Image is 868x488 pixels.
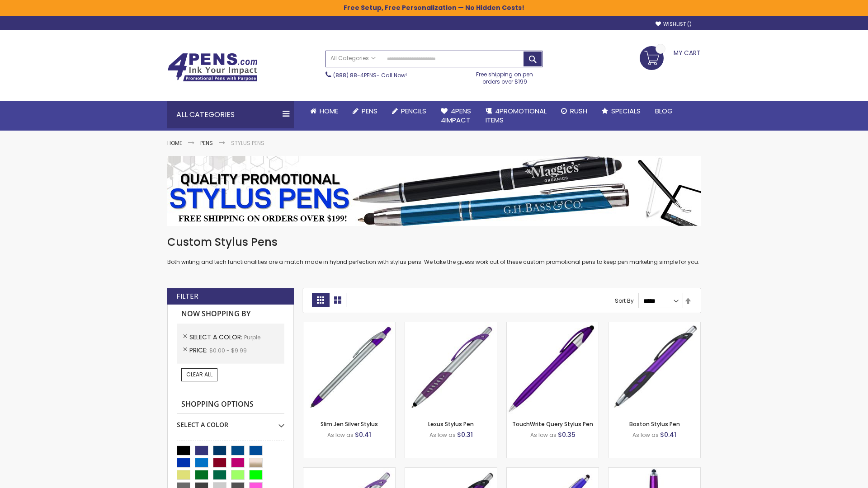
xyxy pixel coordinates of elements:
a: 4PROMOTIONALITEMS [478,101,554,131]
a: Boston Stylus Pen [629,420,680,428]
a: All Categories [326,51,380,66]
span: Clear All [186,371,212,378]
a: Rush [554,101,594,121]
a: Boston Silver Stylus Pen-Purple [303,467,395,475]
span: Select A Color [189,333,244,342]
span: Purple [244,333,260,341]
a: Sierra Stylus Twist Pen-Purple [507,467,599,475]
a: Clear All [181,368,217,381]
span: $0.35 [558,430,576,439]
a: Boston Stylus Pen-Purple [609,322,700,329]
a: Slim Jen Silver Stylus [321,420,378,428]
span: $0.41 [355,430,371,439]
span: Blog [655,106,673,116]
span: Pens [362,106,377,116]
strong: Filter [176,291,198,301]
a: Blog [648,101,680,121]
div: Both writing and tech functionalities are a match made in hybrid perfection with stylus pens. We ... [167,235,701,266]
a: TouchWrite Command Stylus Pen-Purple [609,467,700,475]
a: Home [303,101,345,121]
strong: Grid [312,293,329,307]
a: Slim Jen Silver Stylus-Purple [303,322,395,329]
label: Sort By [615,297,634,305]
img: Slim Jen Silver Stylus-Purple [303,322,395,414]
span: $0.31 [457,430,473,439]
span: As low as [530,431,557,439]
a: Specials [594,101,648,121]
a: (888) 88-4PENS [333,71,377,79]
strong: Shopping Options [177,395,284,414]
a: Pens [345,101,385,121]
a: 4Pens4impact [434,101,478,131]
img: 4Pens Custom Pens and Promotional Products [167,53,258,82]
span: - Call Now! [333,71,407,79]
span: 4Pens 4impact [441,106,471,125]
a: Lexus Stylus Pen [428,420,474,428]
a: Lexus Metallic Stylus Pen-Purple [405,467,497,475]
a: Pens [200,139,213,147]
span: All Categories [330,55,376,62]
a: Home [167,139,182,147]
span: Pencils [401,106,426,116]
h1: Custom Stylus Pens [167,235,701,249]
a: Pencils [385,101,434,121]
a: TouchWrite Query Stylus Pen-Purple [507,322,599,329]
a: Wishlist [656,21,692,28]
img: Boston Stylus Pen-Purple [609,322,700,414]
span: As low as [632,431,659,439]
strong: Now Shopping by [177,305,284,324]
img: TouchWrite Query Stylus Pen-Purple [507,322,599,414]
a: Lexus Stylus Pen-Purple [405,322,497,329]
span: $0.00 - $9.99 [209,347,247,354]
div: All Categories [167,101,294,128]
strong: Stylus Pens [231,139,264,147]
img: Stylus Pens [167,156,701,226]
span: 4PROMOTIONAL ITEMS [486,106,547,125]
span: Rush [570,106,587,116]
div: Select A Color [177,414,284,429]
span: Home [320,106,338,116]
span: Specials [611,106,641,116]
span: As low as [327,431,354,439]
a: TouchWrite Query Stylus Pen [512,420,593,428]
div: Free shipping on pen orders over $199 [467,67,543,85]
span: As low as [429,431,456,439]
span: Price [189,346,209,355]
img: Lexus Stylus Pen-Purple [405,322,497,414]
span: $0.41 [660,430,676,439]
